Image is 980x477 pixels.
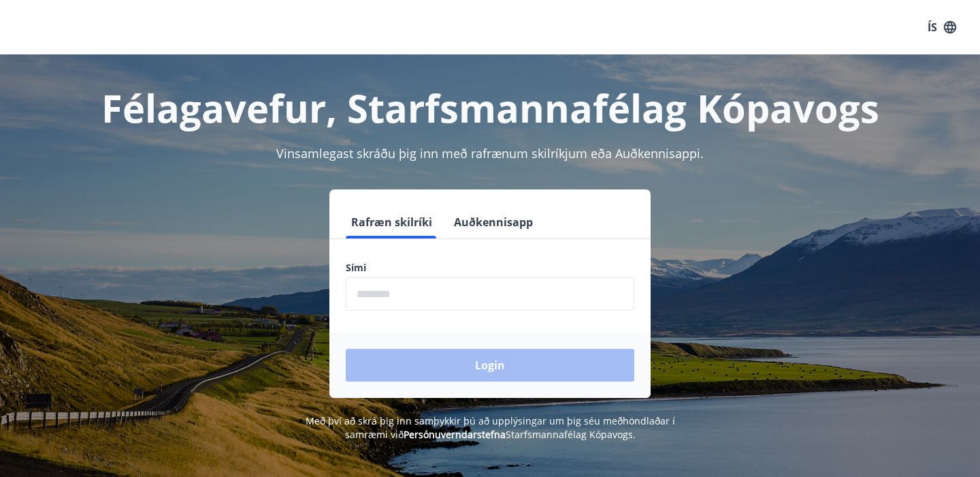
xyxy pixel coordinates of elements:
[448,206,538,238] button: Auðkennisapp
[404,428,506,441] a: Persónuverndarstefna
[306,414,675,441] span: Með því að skrá þig inn samþykkir þú að upplýsingar um þig séu meðhöndlaðar í samræmi við Starfsm...
[276,145,704,161] span: Vinsamlegast skráðu þig inn með rafrænum skilríkjum eða Auðkennisappi.
[16,82,964,134] h1: Félagavefur, Starfsmannafélag Kópavogs
[346,206,438,238] button: Rafræn skilríki
[920,15,964,40] button: ÍS
[346,261,634,275] label: Sími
